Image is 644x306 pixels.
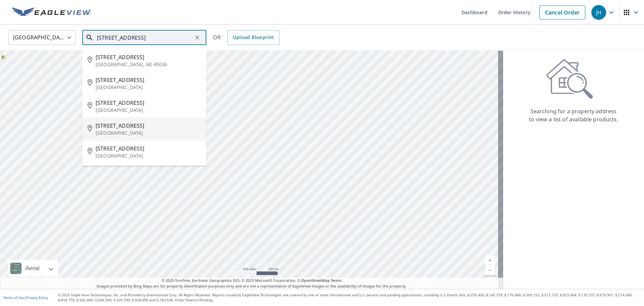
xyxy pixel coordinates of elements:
span: Upload Blueprint [233,33,274,42]
p: [GEOGRAPHIC_DATA] [96,107,201,114]
p: © 2025 Eagle View Technologies, Inc. and Pictometry International Corp. All Rights Reserved. Repo... [58,293,641,303]
img: EV Logo [12,7,91,17]
div: Aerial [8,260,58,277]
a: Terms of Use [3,295,24,300]
a: Privacy Policy [26,295,48,300]
span: [STREET_ADDRESS] [96,76,201,84]
p: [GEOGRAPHIC_DATA] [96,130,201,136]
button: Clear [193,33,202,42]
span: [STREET_ADDRESS] [96,122,201,130]
span: [STREET_ADDRESS] [96,144,201,152]
div: Aerial [23,260,42,277]
p: [GEOGRAPHIC_DATA], MI 49036 [96,61,201,68]
p: [GEOGRAPHIC_DATA] [96,152,201,159]
a: Upload Blueprint [227,30,279,45]
a: Current Level 5, Zoom In [485,255,495,265]
a: Cancel Order [539,5,585,19]
div: OR [213,30,279,45]
span: © 2025 TomTom, Earthstar Geographics SIO, © 2025 Microsoft Corporation, © [162,278,342,283]
input: Search by address or latitude-longitude [97,28,193,47]
div: [GEOGRAPHIC_DATA] [8,28,75,47]
div: JH [591,5,606,20]
span: [STREET_ADDRESS] [96,53,201,61]
a: Current Level 5, Zoom Out [485,265,495,275]
a: Terms [331,278,342,283]
p: Searching for a property address to view a list of available products. [529,107,619,123]
p: | [3,296,48,300]
span: [STREET_ADDRESS] [96,99,201,107]
p: [GEOGRAPHIC_DATA] [96,84,201,91]
a: OpenStreetMap [301,278,329,283]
